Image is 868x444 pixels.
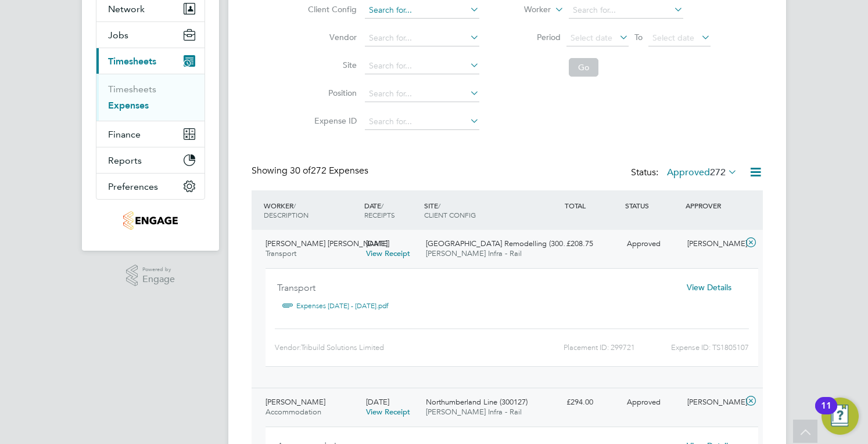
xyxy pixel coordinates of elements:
a: Expenses [DATE] - [DATE].pdf [296,297,389,315]
span: / [293,201,296,210]
span: [GEOGRAPHIC_DATA] Remodelling (300… [426,239,571,248]
div: £294.00 [562,393,622,412]
div: Status: [631,165,740,181]
div: Showing [252,165,371,177]
span: Approved [627,397,661,407]
label: Client Config [304,4,357,15]
a: Powered byEngage [126,265,175,287]
a: Go to home page [96,211,205,230]
span: RECEIPTS [364,210,395,219]
div: Placement ID: 299721 [483,338,635,357]
label: Period [508,32,561,42]
input: Search for... [569,2,683,19]
div: £208.75 [562,234,622,254]
span: 30 of [290,165,311,176]
span: [PERSON_NAME] [266,397,325,407]
span: Network [108,3,145,15]
div: Transport [277,278,672,297]
span: [PERSON_NAME] Infra - Rail [426,407,522,417]
label: Vendor [304,32,357,42]
button: Timesheets [96,48,205,74]
div: SITE [421,195,562,225]
span: Finance [108,129,141,140]
a: Expenses [108,100,149,111]
div: STATUS [622,195,683,216]
img: tribuildsolutions-logo-retina.png [123,211,177,230]
span: Transport [266,248,296,258]
label: Position [304,88,357,98]
button: Jobs [96,22,205,48]
span: View Details [687,282,731,293]
button: Preferences [96,174,205,199]
span: Accommodation [266,407,321,417]
input: Search for... [365,86,479,102]
div: APPROVER [683,195,743,216]
div: WORKER [261,195,361,225]
label: Site [304,60,357,70]
span: Northumberland Line (300127) [426,397,528,407]
span: Select date [571,33,612,43]
label: Expense ID [304,115,357,126]
div: [PERSON_NAME] [683,234,743,254]
a: Timesheets [108,84,156,95]
button: Open Resource Center, 11 new notifications [822,398,859,435]
input: Search for... [365,58,479,74]
span: Preferences [108,181,158,192]
a: View Receipt [366,248,410,258]
span: Powered by [142,265,175,275]
span: To [631,30,646,45]
div: TOTAL [562,195,622,216]
span: Jobs [108,30,128,41]
span: Timesheets [108,56,156,67]
button: Reports [96,147,205,173]
span: / [381,201,383,210]
div: [PERSON_NAME] [683,393,743,412]
a: View Receipt [366,407,410,417]
label: Worker [498,4,551,16]
span: Engage [142,275,175,284]
span: Tribuild Solutions Limited [301,343,384,352]
button: Go [569,58,598,77]
span: [PERSON_NAME] Infra - Rail [426,248,522,258]
span: CLIENT CONFIG [424,210,476,219]
span: [PERSON_NAME] [PERSON_NAME] [266,239,388,248]
div: 11 [821,406,831,421]
input: Search for... [365,2,479,19]
button: Finance [96,121,205,147]
label: Approved [667,167,737,178]
span: [DATE] [366,239,389,248]
span: Approved [627,239,661,248]
span: Select date [652,33,694,43]
span: 272 [710,167,726,178]
span: DESCRIPTION [264,210,309,219]
span: [DATE] [366,397,389,407]
div: Timesheets [96,74,205,121]
div: DATE [361,195,422,225]
span: Reports [108,155,142,166]
div: Vendor: [275,338,483,357]
span: / [438,201,440,210]
span: 272 Expenses [290,165,368,176]
input: Search for... [365,30,479,46]
input: Search for... [365,114,479,130]
div: Expense ID: TS1805107 [635,338,749,357]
